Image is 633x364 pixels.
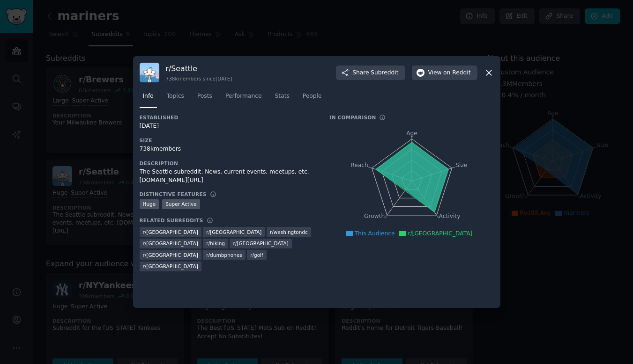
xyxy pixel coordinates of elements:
div: 738k members since [DATE] [166,75,232,82]
h3: Established [140,114,317,121]
span: r/ hiking [206,240,225,247]
span: People [303,92,322,101]
span: r/ dumbphones [206,252,242,258]
span: Stats [275,92,290,101]
h3: Related Subreddits [140,217,203,224]
tspan: Age [406,130,417,137]
span: r/ washingtondc [270,229,308,235]
div: 738k members [140,145,317,153]
a: Stats [272,89,293,108]
span: r/ [GEOGRAPHIC_DATA] [233,240,288,247]
span: r/ [GEOGRAPHIC_DATA] [143,263,198,269]
tspan: Growth [364,213,385,220]
span: View [428,69,471,77]
div: Huge [140,199,159,209]
a: People [299,89,325,108]
tspan: Activity [439,213,460,220]
span: r/ [GEOGRAPHIC_DATA] [143,229,198,235]
a: Info [140,89,157,108]
h3: Distinctive Features [140,191,207,197]
a: Posts [194,89,216,108]
button: Viewon Reddit [412,66,477,80]
a: Performance [222,89,265,108]
h3: In Comparison [330,114,376,121]
div: [DATE] [140,122,317,131]
span: Posts [197,92,212,101]
span: r/ [GEOGRAPHIC_DATA] [143,240,198,247]
h3: Size [140,137,317,144]
span: Performance [225,92,262,101]
h3: Description [140,160,317,167]
button: ShareSubreddit [336,66,405,80]
h3: r/ Seattle [166,64,232,73]
span: Share [352,69,398,77]
span: This Audience [355,230,395,237]
span: Info [143,92,154,101]
span: r/ [GEOGRAPHIC_DATA] [143,252,198,258]
tspan: Size [455,162,467,168]
div: Super Active [162,199,200,209]
tspan: Reach [350,162,368,168]
img: Seattle [140,63,159,82]
span: r/ golf [250,252,263,258]
a: Topics [164,89,187,108]
span: r/ [GEOGRAPHIC_DATA] [206,229,261,235]
span: Topics [167,92,184,101]
span: Subreddit [371,69,398,77]
div: The Seattle subreddit. News, current events, meetups, etc. [DOMAIN_NAME][URL] [140,168,317,184]
span: on Reddit [443,69,470,77]
span: r/[GEOGRAPHIC_DATA] [408,230,472,237]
